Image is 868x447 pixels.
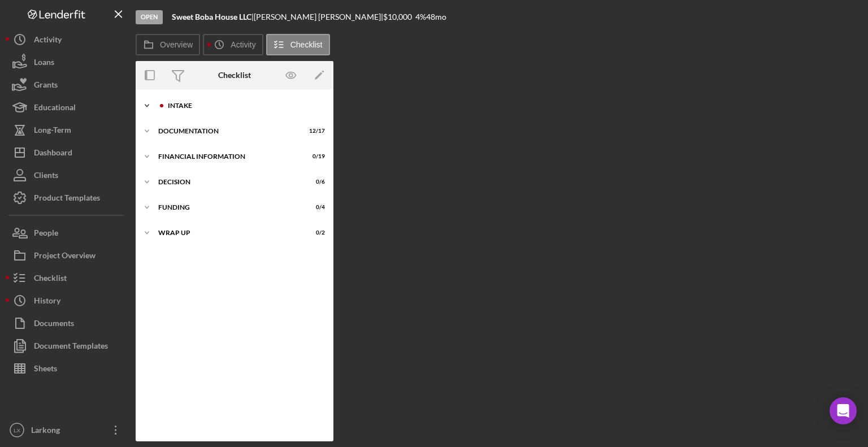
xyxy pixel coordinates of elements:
div: [PERSON_NAME] [PERSON_NAME] | [254,12,383,21]
div: Activity [34,28,62,54]
text: LX [14,427,20,433]
div: 0 / 4 [305,204,325,211]
button: Educational [6,96,130,119]
div: Wrap Up [158,229,297,236]
button: Product Templates [6,186,130,209]
button: Dashboard [6,141,130,164]
button: People [6,222,130,244]
span: $10,000 [383,12,412,21]
button: Long-Term [6,119,130,141]
button: Loans [6,51,130,73]
div: Project Overview [34,244,96,270]
label: Overview [160,40,193,49]
div: Document Templates [34,335,108,360]
div: 48 mo [426,12,446,21]
button: Grants [6,73,130,96]
button: Sheets [6,357,130,380]
div: Open Intercom Messenger [830,397,857,424]
div: Documentation [158,128,297,134]
div: Clients [34,164,58,189]
div: 0 / 2 [305,229,325,236]
div: Loans [34,51,54,76]
div: Sheets [34,357,57,383]
div: Long-Term [34,119,71,144]
div: Open [136,10,163,24]
button: LXLarkong [PERSON_NAME] [6,419,130,441]
div: 0 / 6 [305,179,325,185]
button: Clients [6,164,130,186]
button: Activity [6,28,130,51]
button: Checklist [6,267,130,289]
button: Document Templates [6,335,130,357]
div: Educational [34,96,76,121]
button: Checklist [266,34,330,55]
button: History [6,289,130,312]
div: 4 % [415,12,426,21]
div: Grants [34,73,58,99]
div: People [34,222,58,247]
div: Dashboard [34,141,72,167]
div: | [172,12,254,21]
div: Decision [158,179,297,185]
div: Funding [158,204,297,211]
div: Checklist [34,267,67,292]
button: Overview [136,34,200,55]
label: Checklist [290,40,323,49]
button: Activity [203,34,263,55]
div: Product Templates [34,186,100,212]
b: Sweet Boba House LLC [172,12,251,21]
div: Documents [34,312,74,337]
div: Financial Information [158,153,297,160]
label: Activity [231,40,255,49]
button: Project Overview [6,244,130,267]
div: Checklist [218,71,251,80]
div: History [34,289,60,315]
button: Documents [6,312,130,335]
div: Intake [168,102,319,109]
div: 12 / 17 [305,128,325,134]
div: 0 / 19 [305,153,325,160]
